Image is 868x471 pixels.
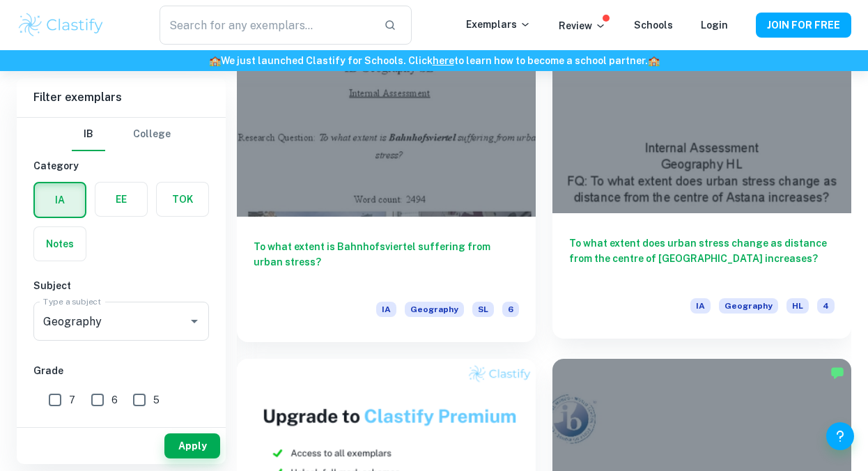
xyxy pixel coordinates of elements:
a: Schools [634,20,673,31]
h6: To what extent does urban stress change as distance from the centre of [GEOGRAPHIC_DATA] increases? [569,235,835,281]
span: HL [786,298,809,314]
button: TOK [157,183,208,216]
button: Notes [34,227,86,261]
span: 7 [69,392,75,408]
h6: Grade [33,363,209,378]
p: Review [559,18,606,33]
img: Clastify logo [17,11,105,39]
img: Marked [830,366,844,380]
button: IA [35,183,85,217]
h6: To what extent is Bahnhofsviertel suffering from urban stress? [254,239,519,285]
button: JOIN FOR FREE [756,13,851,38]
button: College [133,118,171,151]
a: Login [701,20,728,31]
h6: Category [33,158,209,173]
span: 6 [111,392,118,408]
h6: Filter exemplars [17,78,226,117]
label: Type a subject [43,295,101,307]
span: SL [472,302,494,317]
a: here [433,55,454,66]
input: Search for any exemplars... [160,6,373,45]
button: Help and Feedback [826,422,854,450]
span: 5 [153,392,160,408]
button: EE [95,183,147,216]
div: Filter type choice [72,118,171,151]
p: Exemplars [466,17,531,32]
h6: We just launched Clastify for Schools. Click to learn how to become a school partner. [3,53,865,68]
span: Geography [405,302,464,317]
h6: Subject [33,278,209,293]
span: 6 [502,302,519,317]
span: Geography [719,298,778,314]
span: 🏫 [209,55,221,66]
span: IA [690,298,711,314]
span: 🏫 [648,55,660,66]
button: IB [72,118,105,151]
span: IA [376,302,396,317]
button: Open [185,311,204,331]
button: Apply [164,433,220,458]
span: 4 [817,298,835,314]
